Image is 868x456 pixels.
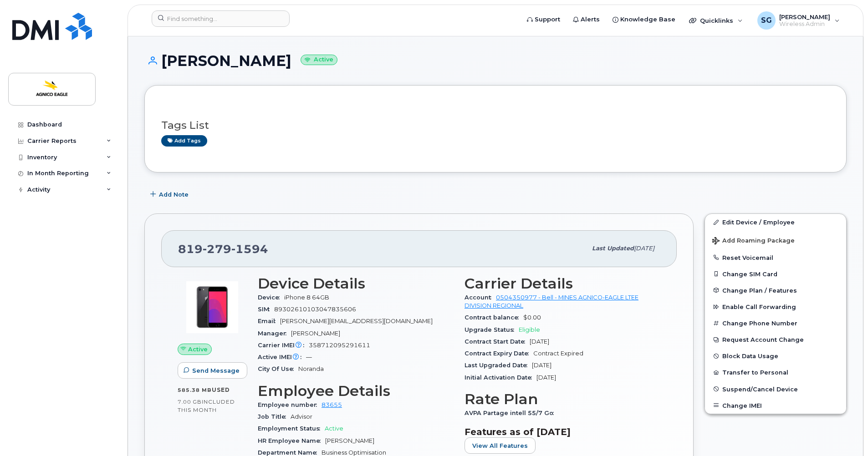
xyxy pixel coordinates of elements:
span: Last updated [592,245,634,252]
img: image20231002-3703462-bzhi73.jpeg [185,280,240,334]
span: [DATE] [634,245,654,252]
span: Business Optimisation [322,449,386,456]
span: Contract Start Date [465,338,530,345]
h3: Carrier Details [465,275,660,292]
span: AVPA Partage intell 55/7 Go [465,410,558,416]
span: Manager [258,330,291,337]
span: — [306,354,312,360]
h1: [PERSON_NAME] [144,53,847,69]
span: 89302610103047835606 [274,306,356,313]
a: Add tags [161,135,207,147]
button: Change Plan / Features [705,282,846,299]
button: Suspend/Cancel Device [705,381,846,397]
span: Device [258,294,284,301]
span: 585.38 MB [178,387,212,393]
span: iPhone 8 64GB [284,294,329,301]
h3: Tags List [161,120,830,131]
span: Employee number [258,401,322,408]
button: Reset Voicemail [705,249,846,266]
span: 7.00 GB [178,399,202,405]
span: Contract Expiry Date [465,350,533,357]
button: Block Data Usage [705,348,846,364]
span: Send Message [192,366,240,375]
span: SIM [258,306,274,313]
span: [PERSON_NAME][EMAIL_ADDRESS][DOMAIN_NAME] [280,318,433,324]
button: Change SIM Card [705,266,846,282]
span: Noranda [298,365,324,372]
button: View All Features [465,437,536,454]
span: Active [188,345,208,354]
span: View All Features [472,441,528,450]
span: Change Plan / Features [722,287,797,294]
span: Suspend/Cancel Device [722,385,798,392]
span: [DATE] [536,374,556,381]
span: Eligible [519,326,540,333]
button: Send Message [178,362,247,379]
span: Employment Status [258,425,325,432]
span: $0.00 [523,314,541,321]
button: Add Note [144,186,196,203]
span: Department Name [258,449,322,456]
span: used [212,386,230,393]
button: Change Phone Number [705,315,846,331]
span: [PERSON_NAME] [291,330,340,337]
button: Request Account Change [705,331,846,348]
h3: Rate Plan [465,391,660,407]
span: [DATE] [530,338,549,345]
span: HR Employee Name [258,437,325,444]
span: Active IMEI [258,354,306,360]
button: Add Roaming Package [705,231,846,249]
span: Advisor [291,413,312,420]
a: 0504350977 - Bell - MINES AGNICO-EAGLE LTEE DIVISION REGIONAL [465,294,638,309]
span: included this month [178,398,235,413]
span: 279 [203,242,231,256]
span: Carrier IMEI [258,342,309,349]
span: 819 [178,242,268,256]
small: Active [301,55,337,65]
span: Add Note [159,190,189,199]
span: Job Title [258,413,291,420]
span: Contract balance [465,314,523,321]
span: [DATE] [532,362,551,369]
span: Initial Activation Date [465,374,536,381]
h3: Employee Details [258,383,454,399]
span: Last Upgraded Date [465,362,532,369]
a: Edit Device / Employee [705,214,846,230]
button: Transfer to Personal [705,364,846,380]
button: Enable Call Forwarding [705,299,846,315]
span: Add Roaming Package [712,237,795,246]
span: Enable Call Forwarding [722,304,796,310]
span: [PERSON_NAME] [325,437,374,444]
span: Email [258,318,280,324]
span: Upgrade Status [465,326,519,333]
span: Active [325,425,343,432]
span: Contract Expired [533,350,583,357]
h3: Features as of [DATE] [465,426,660,437]
h3: Device Details [258,275,454,292]
a: 83655 [322,401,342,408]
span: Account [465,294,496,301]
span: 358712095291611 [309,342,370,349]
span: 1594 [231,242,268,256]
button: Change IMEI [705,397,846,414]
span: City Of Use [258,365,298,372]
